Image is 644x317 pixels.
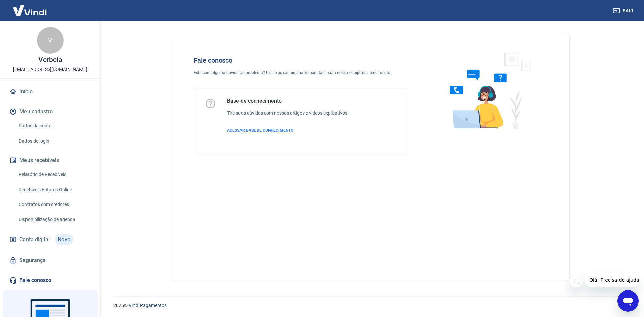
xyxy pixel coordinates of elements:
[8,153,92,168] button: Meus recebíveis
[227,128,293,133] span: ACESSAR BASE DE CONHECIMENTO
[585,273,639,287] iframe: Mensagem da empresa
[8,253,92,268] a: Segurança
[194,70,406,76] p: Está com alguma dúvida ou problema? Utilize os canais abaixo para falar com nossa equipe de atend...
[37,27,64,54] div: V
[16,183,92,197] a: Recebíveis Futuros Online
[129,303,167,308] a: Vindi Pagamentos
[194,56,406,64] h4: Fale conosco
[19,235,50,244] span: Conta digital
[16,168,92,181] a: Relatório de Recebíveis
[4,5,56,10] span: Olá! Precisa de ajuda?
[437,46,539,135] img: Fale conosco
[16,213,92,226] a: Disponibilização de agenda
[569,274,583,287] iframe: Fechar mensagem
[55,234,73,245] span: Novo
[8,273,92,288] a: Fale conosco
[8,84,92,99] a: Início
[113,302,628,309] p: 2025 ©
[612,5,636,17] button: Sair
[16,134,92,148] a: Dados de login
[16,198,92,211] a: Contratos com credores
[8,0,52,21] img: Vindi
[227,127,349,134] a: ACESSAR BASE DE CONHECIMENTO
[227,98,349,104] h5: Base de conhecimento
[13,66,87,73] p: [EMAIL_ADDRESS][DOMAIN_NAME]
[8,231,92,248] a: Conta digitalNovo
[38,56,62,63] p: Verbela
[617,290,639,312] iframe: Botão para abrir a janela de mensagens
[16,119,92,133] a: Dados da conta
[227,110,349,117] h6: Tire suas dúvidas com nossos artigos e vídeos explicativos.
[8,104,92,119] button: Meu cadastro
